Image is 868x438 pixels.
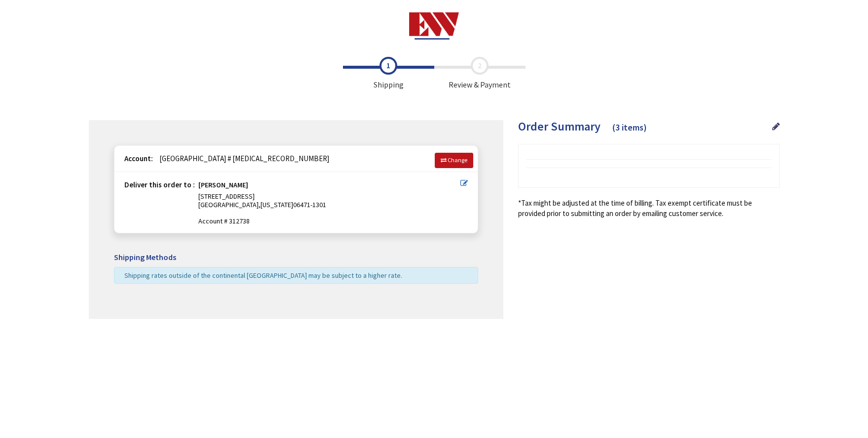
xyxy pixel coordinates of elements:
a: Change [435,153,473,168]
strong: Deliver this order to : [124,180,195,189]
span: Account # 312738 [198,217,460,225]
span: Review & Payment [434,57,526,90]
span: Order Summary [518,119,601,134]
span: [US_STATE] [261,200,293,209]
h5: Shipping Methods [114,253,478,262]
strong: Account: [124,154,153,163]
span: 06471-1301 [293,200,326,209]
span: [GEOGRAPHIC_DATA], [198,200,261,209]
span: Shipping [343,57,434,90]
span: [STREET_ADDRESS] [198,192,255,201]
span: (3 items) [612,122,647,133]
strong: [PERSON_NAME] [198,181,248,192]
span: [GEOGRAPHIC_DATA] # [MEDICAL_RECORD_NUMBER] [154,154,329,163]
span: Change [448,156,467,164]
span: Shipping rates outside of the continental [GEOGRAPHIC_DATA] may be subject to a higher rate. [124,271,402,280]
: *Tax might be adjusted at the time of billing. Tax exempt certificate must be provided prior to s... [518,198,780,219]
img: Electrical Wholesalers, Inc. [409,12,459,40]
